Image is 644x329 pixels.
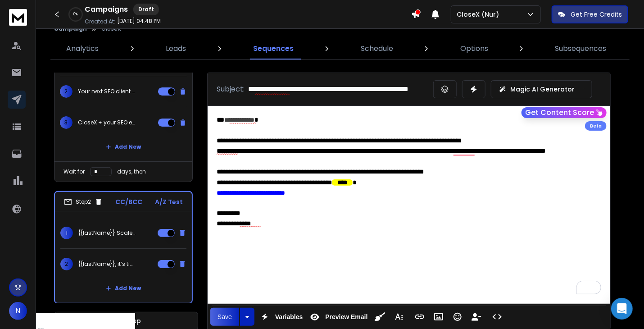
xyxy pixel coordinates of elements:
[54,191,193,304] li: Step2CC/BCCA/Z Test1{{lastName}} Scale Your SEO Agency’s Growth with Automation2{{lastName}}, it’...
[355,38,399,59] a: Schedule
[571,10,622,19] p: Get Free Credits
[210,308,239,326] button: Save
[66,43,99,54] p: Analytics
[9,302,27,320] button: N
[550,38,612,59] a: Subsequences
[552,5,628,23] button: Get Free Credits
[585,121,607,131] div: Beta
[611,298,633,320] div: Open Intercom Messenger
[117,18,161,25] p: [DATE] 04:48 PM
[155,197,183,206] p: A/Z Test
[522,107,607,118] button: Get Content Score
[361,43,393,54] p: Schedule
[60,258,73,270] span: 2
[491,80,592,98] button: Magic AI Generator
[208,106,610,303] div: To enrich screen reader interactions, please activate Accessibility in Grammarly extension settings
[166,43,186,54] p: Leads
[460,43,488,54] p: Options
[372,308,389,326] button: Clean HTML
[85,4,128,15] h1: Campaigns
[117,168,146,175] p: days, then
[160,38,191,59] a: Leads
[323,313,369,321] span: Preview Email
[256,308,305,326] button: Variables
[78,260,136,268] p: {{lastName}}, it’s time to take your SEO agency to the next level
[430,308,447,326] button: Insert Image (Ctrl+P)
[449,308,466,326] button: Emoticons
[248,38,299,59] a: Sequences
[457,10,503,19] p: CloseX (Nur)
[14,14,22,22] img: logo_orange.svg
[54,25,87,32] button: Campaign
[25,14,44,22] div: v 4.0.22
[115,197,142,206] p: CC/BCC
[90,52,97,59] img: tab_keywords_by_traffic_grey.svg
[85,18,115,25] p: Created At:
[99,138,148,156] button: Add New
[54,19,193,182] li: Step1CC/BCCA/Z Test1{{lastName}} Elevate Your SEO Client Acquisition with CloseX2Your next SEO cl...
[64,198,103,206] div: Step 2
[60,116,73,129] span: 3
[78,88,136,95] p: Your next SEO client could be closer than you think, {{lastName}}
[78,119,136,126] p: CloseX + your SEO expertise = more clients
[60,85,73,98] span: 2
[23,23,64,31] div: Domain: [URL]
[555,43,607,54] p: Subsequences
[99,279,148,297] button: Add New
[217,84,245,95] p: Subject:
[34,53,81,59] div: Domain Overview
[101,25,121,32] p: CloseX
[273,313,305,321] span: Variables
[390,308,408,326] button: More Text
[306,308,369,326] button: Preview Email
[489,308,506,326] button: Code View
[411,308,428,326] button: Insert Link (Ctrl+K)
[9,9,27,26] img: logo
[133,4,159,15] div: Draft
[468,308,485,326] button: Insert Unsubscribe Link
[253,43,294,54] p: Sequences
[100,53,152,59] div: Keywords by Traffic
[24,52,32,59] img: tab_domain_overview_orange.svg
[455,38,494,59] a: Options
[14,23,22,31] img: website_grey.svg
[73,12,78,17] p: 0 %
[60,227,73,239] span: 1
[61,38,104,59] a: Analytics
[510,85,575,94] p: Magic AI Generator
[63,168,85,175] p: Wait for
[78,229,136,237] p: {{lastName}} Scale Your SEO Agency’s Growth with Automation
